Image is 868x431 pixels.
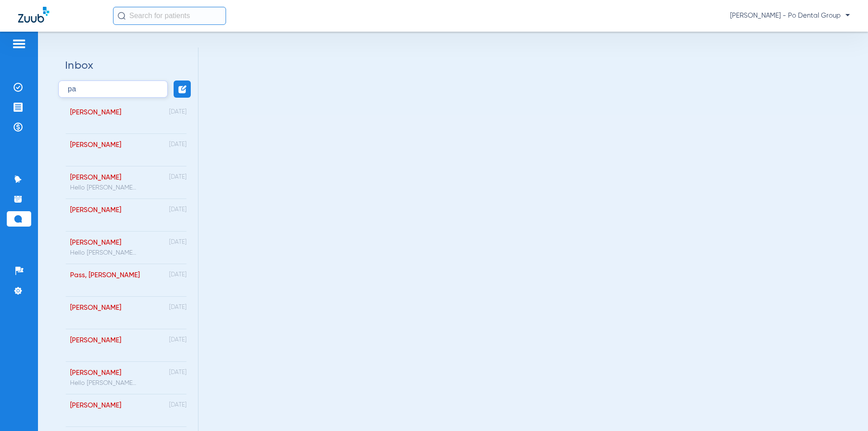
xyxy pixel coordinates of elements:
[169,336,187,344] div: [DATE]
[70,206,121,214] div: [PERSON_NAME]
[118,12,126,20] img: Search Icon
[70,271,137,279] div: Pass, [PERSON_NAME]
[70,239,137,247] div: [PERSON_NAME]
[70,249,137,256] div: Hello [PERSON_NAME], this is a friendly reminder of your upcoming dental appointment [DATE][DATE]...
[18,7,49,23] img: Zuub Logo
[70,184,137,191] div: Hello [PERSON_NAME], this is a friendly reminder of your upcoming dental appointment [DATE][DATE]...
[58,61,193,74] h2: Inbox
[70,402,121,410] div: [PERSON_NAME]
[58,81,168,98] input: search Inbox
[70,379,137,387] div: Hello [PERSON_NAME], Dr. Po reviewed your x-rays and no treatment is needed at this time. If you ...
[169,206,187,214] div: [DATE]
[70,109,121,117] div: [PERSON_NAME]
[823,388,868,431] iframe: Chat Widget
[169,271,187,279] div: [DATE]
[70,174,137,182] div: [PERSON_NAME]
[113,7,226,25] input: Search for patients
[730,11,850,20] span: [PERSON_NAME] - Po Dental Group
[169,173,187,181] div: [DATE]
[169,238,187,246] div: [DATE]
[169,303,187,312] div: [DATE]
[169,141,187,149] div: [DATE]
[169,108,187,116] div: [DATE]
[70,304,121,312] div: [PERSON_NAME]
[169,369,187,377] div: [DATE]
[70,369,137,377] div: [PERSON_NAME]
[70,336,121,345] div: [PERSON_NAME]
[70,141,121,149] div: [PERSON_NAME]
[169,401,187,409] div: [DATE]
[12,38,26,49] img: hamburger-icon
